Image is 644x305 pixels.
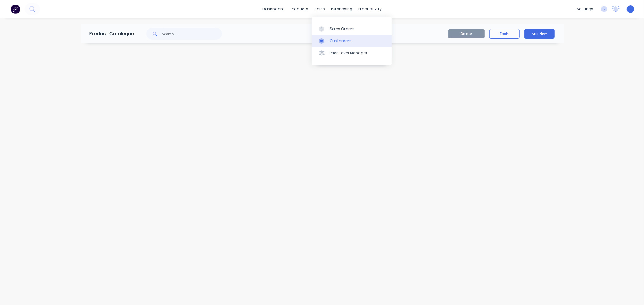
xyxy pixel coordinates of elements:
div: Sales Orders [330,26,354,32]
div: products [288,5,311,14]
input: Search... [162,28,222,40]
div: productivity [355,5,385,14]
div: Product Catalogue [81,24,134,43]
div: purchasing [328,5,355,14]
img: Factory [11,5,20,14]
div: Customers [330,38,351,44]
div: sales [311,5,328,14]
a: Sales Orders [312,23,392,35]
a: dashboard [259,5,288,14]
div: settings [574,5,596,14]
a: Customers [312,35,392,47]
button: Add New [524,29,555,39]
a: Price Level Manager [312,47,392,59]
button: Delete [448,29,485,38]
button: Tools [489,29,520,39]
span: PL [629,6,633,12]
div: Price Level Manager [330,50,367,56]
